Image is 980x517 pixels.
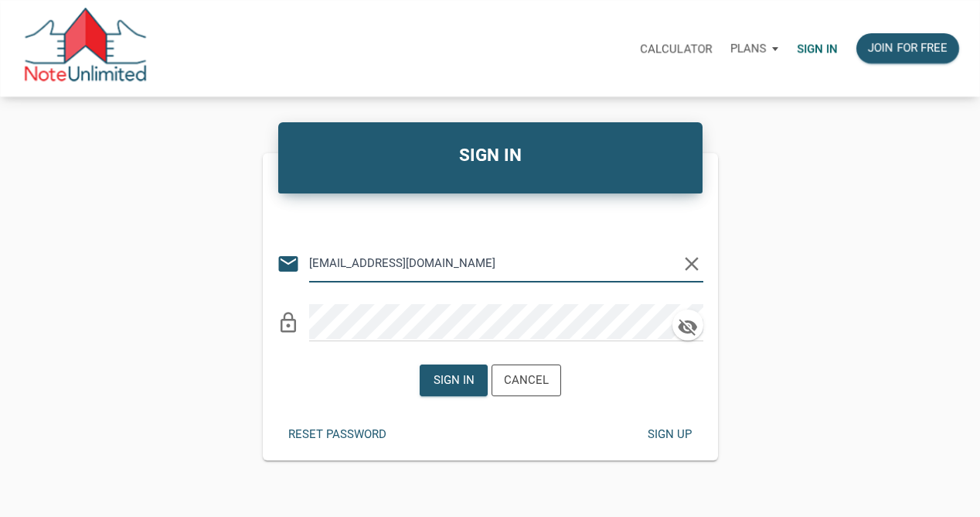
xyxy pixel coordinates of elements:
[277,311,300,334] i: lock_outline
[856,33,959,63] button: Join for free
[640,42,712,56] p: Calculator
[290,142,691,169] h4: SIGN IN
[309,245,680,280] input: Email
[680,252,703,276] i: clear
[868,39,948,57] div: Join for free
[647,426,691,443] div: Sign up
[23,8,148,89] img: NoteUnlimited
[631,24,721,73] a: Calculator
[420,365,488,396] button: Sign in
[504,371,549,389] div: Cancel
[492,365,561,396] button: Cancel
[721,26,788,72] button: Plans
[277,252,300,276] i: email
[433,371,474,389] div: Sign in
[721,24,788,73] a: Plans
[635,419,703,450] button: Sign up
[277,419,398,450] button: Reset password
[788,24,847,73] a: Sign in
[288,426,386,443] div: Reset password
[730,42,767,56] p: Plans
[797,42,838,56] p: Sign in
[847,24,968,73] a: Join for free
